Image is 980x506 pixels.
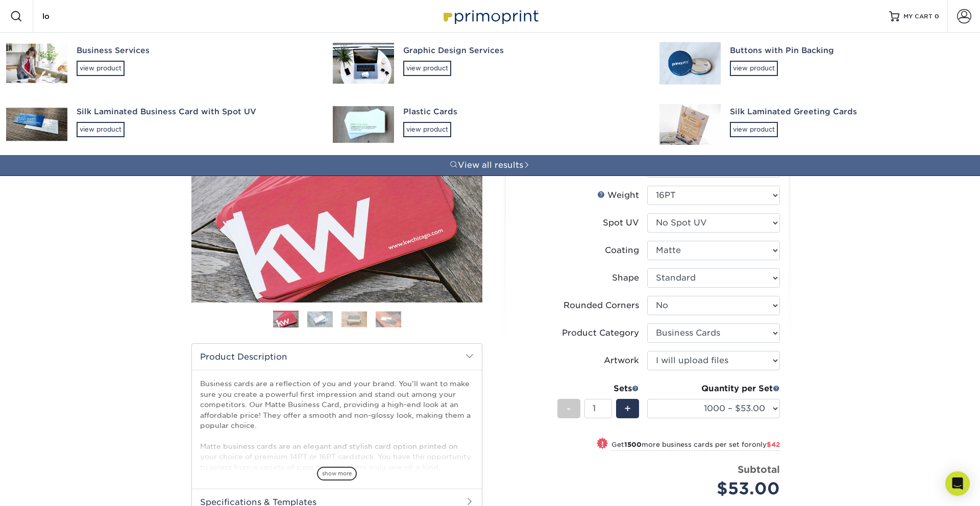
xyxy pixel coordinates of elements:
img: Business Cards 04 [376,311,401,327]
div: Quantity per Set [647,383,780,395]
div: Artwork [604,355,639,367]
span: $42 [767,441,780,448]
strong: Subtotal [738,464,780,475]
div: view product [77,122,125,137]
div: view product [403,61,451,76]
img: Business Cards 03 [341,311,367,327]
img: Business Services [6,44,67,83]
img: Buttons with Pin Backing [659,42,721,84]
div: Spot UV [603,217,639,229]
div: view product [730,122,778,137]
img: Silk Laminated Greeting Cards [659,104,721,145]
span: ! [601,439,604,449]
div: Silk Laminated Business Card with Spot UV [77,106,314,118]
small: Get more business cards per set for [611,441,780,451]
span: only [752,441,780,448]
img: Plastic Cards [333,106,394,143]
div: view product [730,61,778,76]
img: Business Cards 01 [273,307,299,333]
span: - [567,401,571,416]
a: Plastic Cardsview product [327,94,653,155]
img: Silk Laminated Business Card with Spot UV [6,108,67,141]
strong: 1500 [624,441,642,448]
span: 0 [935,13,939,20]
img: Primoprint [439,5,541,27]
div: Rounded Corners [563,299,639,312]
div: view product [77,61,125,76]
div: Sets [557,383,639,395]
h2: Product Description [192,344,482,370]
div: Buttons with Pin Backing [730,45,968,57]
img: Matte 01 [191,68,482,359]
span: + [624,401,631,416]
div: Silk Laminated Greeting Cards [730,106,968,118]
div: Graphic Design Services [403,45,641,57]
div: Weight [597,189,639,201]
div: Shape [612,272,639,284]
img: Graphic Design Services [333,43,394,84]
img: Business Cards 02 [307,311,333,327]
div: Plastic Cards [403,106,641,118]
div: Open Intercom Messenger [945,471,970,496]
a: Buttons with Pin Backingview product [653,33,980,94]
input: SEARCH PRODUCTS..... [41,10,141,22]
div: Business Services [77,45,314,57]
div: view product [403,122,451,137]
span: MY CART [903,12,933,21]
a: Graphic Design Servicesview product [327,33,653,94]
div: Product Category [562,327,639,339]
a: Silk Laminated Greeting Cardsview product [653,94,980,155]
div: Coating [605,244,639,257]
div: $53.00 [655,476,780,501]
span: show more [317,467,357,480]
